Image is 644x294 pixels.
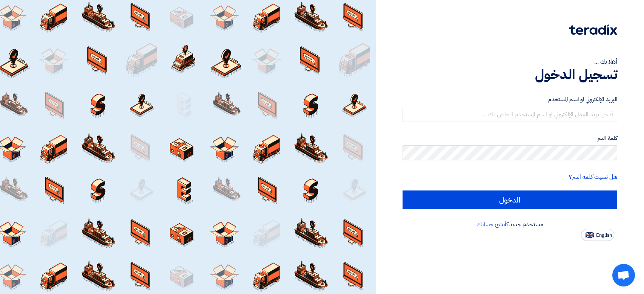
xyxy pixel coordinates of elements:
img: en-US.png [586,232,594,238]
h1: تسجيل الدخول [403,66,617,83]
a: أنشئ حسابك [476,220,506,229]
a: هل نسيت كلمة السر؟ [569,172,617,181]
input: أدخل بريد العمل الإلكتروني او اسم المستخدم الخاص بك ... [403,107,617,122]
label: البريد الإلكتروني او اسم المستخدم [403,95,617,104]
div: مستخدم جديد؟ [403,220,617,229]
input: الدخول [403,190,617,209]
img: Teradix logo [569,24,617,35]
label: كلمة السر [403,134,617,143]
button: English [581,229,614,241]
div: أهلا بك ... [403,57,617,66]
span: English [596,233,612,238]
a: Open chat [612,264,635,286]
